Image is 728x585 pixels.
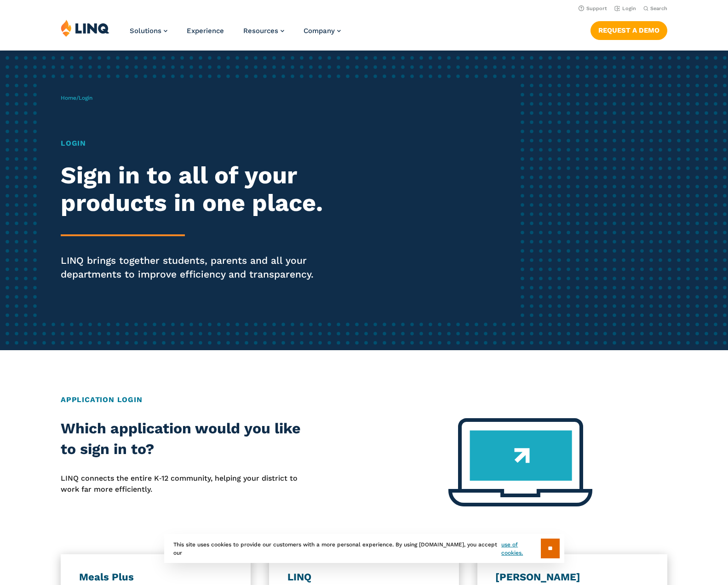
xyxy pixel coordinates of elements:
a: Support [579,6,607,11]
a: Company [304,27,341,35]
div: This site uses cookies to provide our customers with a more personal experience. By using [DOMAIN... [164,534,564,563]
button: Open Search Bar [643,5,667,12]
span: Company [304,27,335,35]
h2: Application Login [61,394,667,405]
span: Solutions [130,27,161,35]
a: Resources [243,27,284,35]
a: Login [614,6,636,11]
span: Search [650,6,667,11]
a: Home [61,95,76,101]
a: Request a Demo [590,21,667,40]
a: use of cookies. [501,540,540,557]
h1: Login [61,138,341,149]
nav: Primary Navigation [130,19,341,50]
span: Login [79,95,92,101]
span: Resources [243,27,278,35]
p: LINQ connects the entire K‑12 community, helping your district to work far more efficiently. [61,473,303,495]
img: LINQ | K‑12 Software [61,19,109,37]
p: LINQ brings together students, parents and all your departments to improve efficiency and transpa... [61,254,341,281]
h2: Sign in to all of your products in one place. [61,162,341,217]
span: / [61,95,92,101]
a: Solutions [130,27,167,35]
h2: Which application would you like to sign in to? [61,418,303,460]
a: Experience [187,27,224,35]
nav: Button Navigation [590,19,667,40]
